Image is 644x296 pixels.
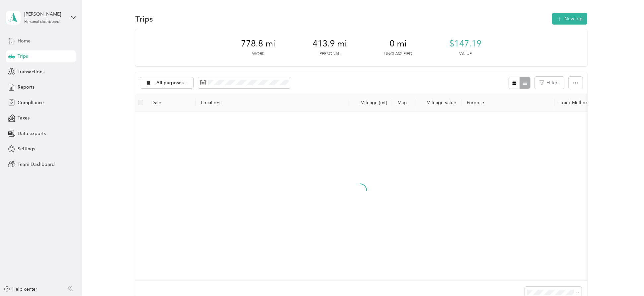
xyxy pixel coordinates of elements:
span: Reports [18,84,35,91]
div: Personal dashboard [24,20,60,24]
button: New trip [552,13,587,25]
span: Transactions [18,68,44,75]
span: Settings [18,145,35,152]
span: Home [18,37,31,44]
span: Data exports [18,130,46,137]
th: Locations [196,94,348,112]
span: Compliance [18,99,44,106]
th: Date [146,94,196,112]
iframe: Everlance-gr Chat Button Frame [607,259,644,296]
th: Mileage (mi) [348,94,392,112]
span: 413.9 mi [313,38,347,49]
span: 778.8 mi [241,38,275,49]
p: Work [252,51,264,57]
span: Team Dashboard [18,161,55,168]
button: Help center [4,286,37,293]
span: 0 mi [390,38,407,49]
span: $147.19 [449,38,481,49]
p: Personal [320,51,340,57]
span: Taxes [18,114,30,121]
h1: Trips [135,15,153,22]
p: Unclassified [384,51,412,57]
button: Filters [535,77,564,89]
th: Map [392,94,415,112]
p: Value [459,51,472,57]
th: Track Method [555,94,601,112]
span: All purposes [156,81,184,85]
span: Trips [18,53,28,60]
th: Mileage value [415,94,462,112]
th: Purpose [462,94,555,112]
div: [PERSON_NAME] [24,11,66,18]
